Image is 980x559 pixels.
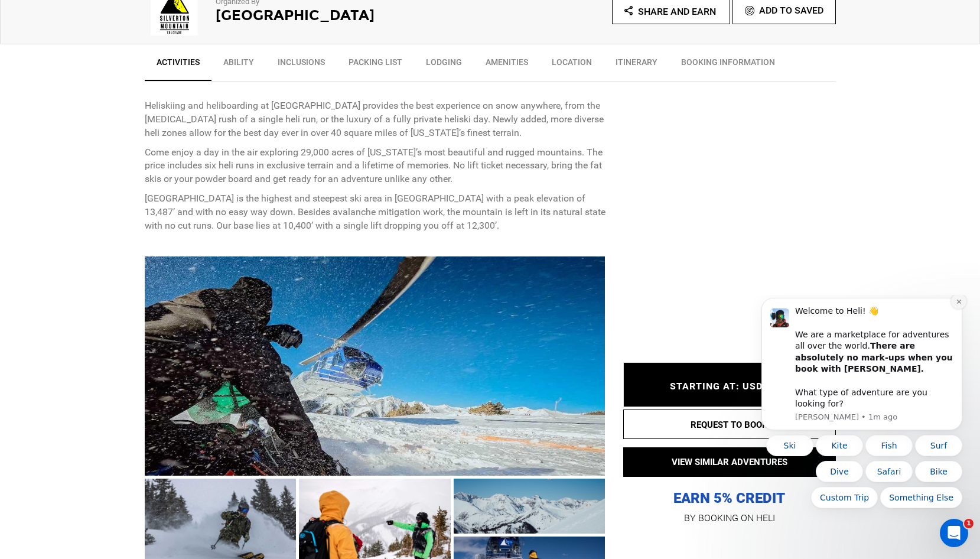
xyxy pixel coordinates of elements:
[211,50,266,80] a: Ability
[122,140,169,161] button: Quick reply: Fish
[670,381,789,392] span: STARTING AT: USD1,599
[759,5,823,16] span: Add To Saved
[171,140,219,161] button: Quick reply: Surf
[145,50,211,81] a: Activities
[623,447,836,477] button: VIEW SIMILAR ADVENTURES
[744,295,980,553] iframe: Intercom notifications message
[940,519,968,547] iframe: Intercom live chat
[669,50,787,80] a: BOOKING INFORMATION
[72,166,119,187] button: Quick reply: Dive
[604,50,669,80] a: Itinerary
[145,146,605,187] p: Come enjoy a day in the air exploring 29,000 acres of [US_STATE]’s most beautiful and rugged moun...
[623,510,836,526] p: BY BOOKING ON HELI
[72,140,119,161] button: Quick reply: Kite
[474,50,540,80] a: Amenities
[337,50,414,80] a: Packing List
[414,50,474,80] a: Lodging
[964,519,974,528] span: 1
[22,140,70,161] button: Quick reply: Ski
[145,192,605,233] p: [GEOGRAPHIC_DATA] is the highest and steepest ski area in [GEOGRAPHIC_DATA] with a peak elevation...
[623,409,836,439] button: REQUEST TO BOOK
[171,166,219,187] button: Quick reply: Bike
[638,6,716,17] span: Share and Earn
[136,192,219,213] button: Quick reply: Something Else
[623,371,836,508] p: EARN 5% CREDIT
[145,99,605,140] p: Heliskiing and heliboarding at [GEOGRAPHIC_DATA] provides the best experience on snow anywhere, f...
[540,50,604,80] a: Location
[266,50,337,80] a: Inclusions
[18,140,219,213] div: Quick reply options
[122,166,169,187] button: Quick reply: Safari
[216,8,458,23] h2: [GEOGRAPHIC_DATA]
[67,192,134,213] button: Quick reply: Custom Trip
